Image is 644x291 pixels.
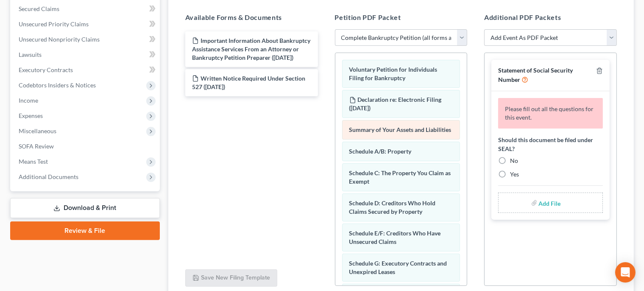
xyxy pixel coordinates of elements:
[349,148,412,155] span: Schedule A/B: Property
[19,81,96,89] span: Codebtors Insiders & Notices
[349,66,438,81] span: Voluntary Petition for Individuals Filing for Bankruptcy
[505,105,594,121] span: Please fill out all the questions for this event.
[19,158,48,165] span: Means Test
[19,20,89,28] span: Unsecured Priority Claims
[12,62,160,78] a: Executory Contracts
[349,199,436,215] span: Schedule D: Creditors Who Hold Claims Secured by Property
[349,229,441,245] span: Schedule E/F: Creditors Who Have Unsecured Claims
[349,96,442,112] span: Declaration re: Electronic Filing ([DATE])
[12,47,160,62] a: Lawsuits
[349,169,451,185] span: Schedule C: The Property You Claim as Exempt
[19,127,56,134] span: Miscellaneous
[335,13,401,21] span: Petition PDF Packet
[12,17,160,32] a: Unsecured Priority Claims
[19,51,42,58] span: Lawsuits
[19,112,43,119] span: Expenses
[10,221,160,240] a: Review & File
[498,135,603,153] label: Should this document be filed under SEAL?
[510,171,519,178] span: Yes
[498,67,573,83] span: Statement of Social Security Number
[349,126,452,133] span: Summary of Your Assets and Liabilities
[185,12,318,22] h5: Available Forms & Documents
[484,12,617,22] h5: Additional PDF Packets
[19,66,73,73] span: Executory Contracts
[12,32,160,47] a: Unsecured Nonpriority Claims
[12,139,160,154] a: SOFA Review
[19,173,78,180] span: Additional Documents
[615,262,636,283] div: Open Intercom Messenger
[185,269,277,287] button: Save New Filing Template
[19,36,100,43] span: Unsecured Nonpriority Claims
[19,5,59,12] span: Secured Claims
[12,1,160,17] a: Secured Claims
[192,37,310,61] span: Important Information About Bankruptcy Assistance Services From an Attorney or Bankruptcy Petitio...
[510,157,518,164] span: No
[19,143,54,150] span: SOFA Review
[349,260,447,275] span: Schedule G: Executory Contracts and Unexpired Leases
[19,97,38,104] span: Income
[192,75,305,90] span: Written Notice Required Under Section 527 ([DATE])
[10,198,160,218] a: Download & Print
